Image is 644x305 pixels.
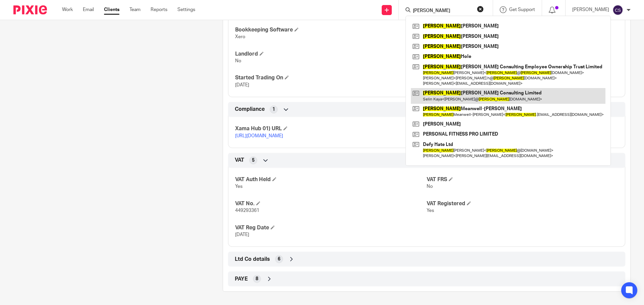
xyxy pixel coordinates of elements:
[235,208,259,213] span: 449293361
[427,208,434,213] span: Yes
[427,200,618,207] h4: VAT Registered
[235,51,427,58] h4: Landlord
[151,6,167,13] a: Reports
[235,224,427,231] h4: VAT Reg Date
[427,184,433,189] span: No
[62,6,73,13] a: Work
[83,6,94,13] a: Email
[572,6,609,13] p: [PERSON_NAME]
[427,176,618,183] h4: VAT FRS
[235,59,241,63] span: No
[235,134,283,138] a: [URL][DOMAIN_NAME]
[278,256,280,262] span: 6
[235,34,245,39] span: Xero
[235,83,249,87] span: [DATE]
[129,6,141,13] a: Team
[612,5,623,15] img: svg%3E
[272,106,275,113] span: 1
[235,74,427,81] h4: Started Trading On
[477,6,484,12] button: Clear
[256,276,258,282] span: 8
[235,184,243,189] span: Yes
[509,7,535,12] span: Get Support
[235,26,427,33] h4: Bookkeeping Software
[235,106,265,113] span: Compliance
[235,256,270,263] span: Ltd Co details
[235,232,249,237] span: [DATE]
[235,176,427,183] h4: VAT Auth Held
[177,6,195,13] a: Settings
[412,8,473,14] input: Search
[235,200,427,207] h4: VAT No.
[104,6,119,13] a: Clients
[235,276,248,283] span: PAYE
[252,157,255,164] span: 5
[13,5,47,14] img: Pixie
[235,125,427,132] h4: Xama Hub 01) URL
[235,157,244,164] span: VAT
